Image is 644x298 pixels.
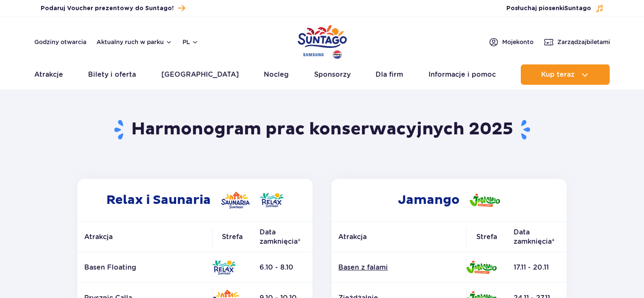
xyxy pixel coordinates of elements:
th: Strefa [466,222,507,252]
a: Informacje i pomoc [428,64,496,85]
h1: Harmonogram prac konserwacyjnych 2025 [74,119,570,141]
p: Basen Floating [84,263,205,272]
a: Godziny otwarcia [34,38,86,46]
a: Park of Poland [298,21,347,60]
img: Jamango [466,261,497,274]
span: Moje konto [502,38,533,46]
a: Nocleg [264,64,289,85]
a: Podaruj Voucher prezentowy do Suntago! [41,3,185,14]
h2: Relax i Saunaria [77,179,312,221]
td: 17.11 - 20.11 [507,252,567,283]
th: Data zamknięcia* [507,222,567,252]
a: [GEOGRAPHIC_DATA] [161,64,239,85]
span: Suntago [564,6,591,11]
a: Bilety i oferta [88,64,136,85]
button: Aktualny ruch w parku [97,39,172,45]
a: Dla firm [376,64,403,85]
button: Posłuchaj piosenkiSuntago [506,4,604,13]
th: Atrakcja [77,222,212,252]
span: Posłuchaj piosenki [506,4,591,13]
a: Mojekonto [489,37,533,47]
a: Sponsorzy [314,64,351,85]
h2: Jamango [332,179,567,221]
img: Relax [212,260,236,275]
span: Zarządzaj biletami [557,38,610,46]
span: Podaruj Voucher prezentowy do Suntago! [41,4,174,13]
img: Jamango [470,194,500,207]
button: Kup teraz [521,64,610,85]
a: Zarządzajbiletami [544,37,610,47]
a: Atrakcje [34,64,63,85]
button: pl [182,38,199,46]
td: 6.10 - 8.10 [253,252,312,283]
a: Basen z falami [338,263,459,272]
span: Kup teraz [541,71,575,78]
img: Saunaria [221,192,250,209]
th: Data zamknięcia* [253,222,312,252]
img: Relax [260,193,284,207]
th: Strefa [212,222,253,252]
th: Atrakcja [332,222,466,252]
